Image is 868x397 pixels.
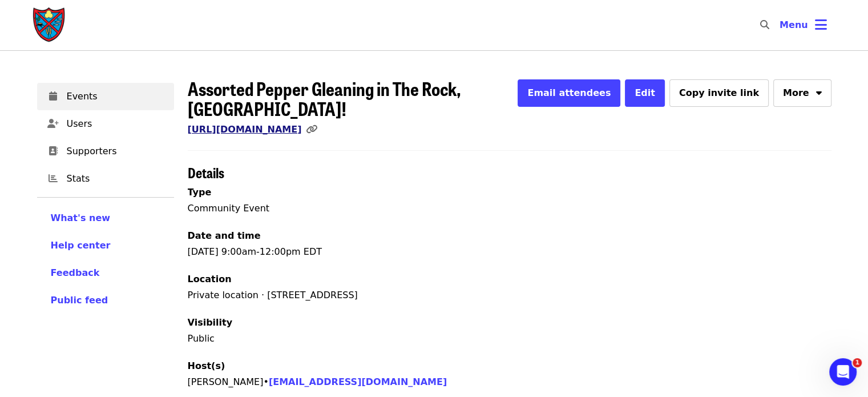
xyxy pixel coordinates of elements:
i: calendar icon [49,91,57,102]
button: More [773,79,831,107]
div: Private location · [STREET_ADDRESS] [188,288,831,302]
span: Users [67,117,165,131]
input: Search [776,11,785,39]
button: Edit [625,79,665,107]
span: Visibility [188,317,233,328]
i: link icon [306,124,317,135]
i: chart-bar icon [49,173,58,184]
i: address-book icon [49,146,58,157]
a: Public feed [51,294,160,307]
a: Help center [51,239,160,252]
a: Events [37,83,174,110]
a: [URL][DOMAIN_NAME] [188,124,302,135]
span: Type [188,187,212,198]
span: Email attendees [527,87,611,98]
span: Supporters [67,145,165,158]
span: Edit [635,87,655,98]
button: Toggle account menu [770,11,836,39]
span: Click to copy link! [306,124,324,135]
a: Users [37,110,174,138]
span: What's new [51,212,111,223]
img: Society of St. Andrew - Home [33,7,67,43]
iframe: Intercom live chat [829,358,857,386]
span: Community Event [188,203,270,214]
a: Supporters [37,138,174,165]
span: Menu [780,19,808,30]
span: Assorted Pepper Gleaning in The Rock, [GEOGRAPHIC_DATA]! [188,75,461,122]
i: search icon [760,19,769,30]
i: sort-down icon [816,86,822,97]
a: What's new [51,211,160,225]
i: bars icon [815,17,827,33]
span: Host(s) [188,360,225,371]
a: [EMAIL_ADDRESS][DOMAIN_NAME] [269,376,447,387]
button: Feedback [51,266,100,280]
span: Details [188,162,224,182]
p: Public [188,332,831,346]
span: More [783,86,809,100]
span: Date and time [188,230,261,241]
a: Stats [37,165,174,193]
span: 1 [853,358,862,367]
i: user-plus icon [47,118,59,129]
button: Email attendees [518,79,620,107]
span: [PERSON_NAME] • [188,376,447,387]
span: Help center [51,240,111,251]
span: Public feed [51,295,108,306]
span: Location [188,274,232,284]
span: Events [67,90,165,103]
span: Copy invite link [679,87,759,98]
span: Stats [67,172,165,186]
button: Copy invite link [669,79,769,107]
